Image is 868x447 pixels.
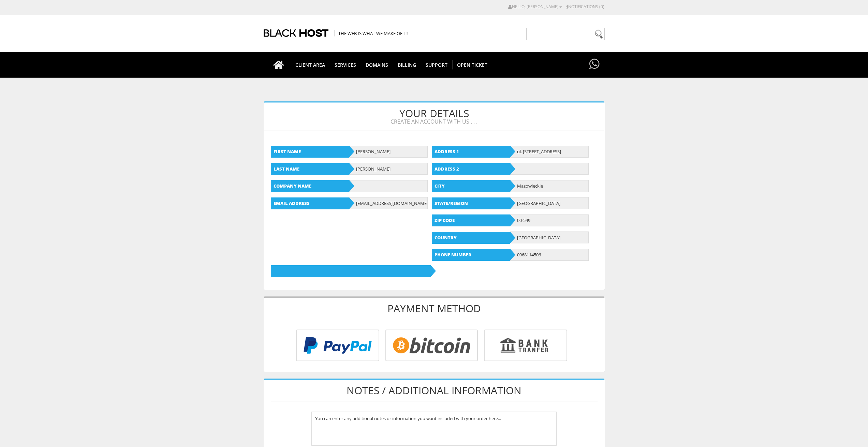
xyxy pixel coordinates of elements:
a: Billing [393,52,421,78]
b: Country [432,232,510,244]
a: Go to homepage [266,52,291,78]
b: Email Address [271,197,349,209]
a: Domains [361,52,393,78]
input: Need help? [526,28,605,40]
b: Company Name [271,180,349,192]
b: City [432,180,510,192]
img: PayPal.png [296,330,379,361]
img: Bank%20Transfer.png [484,330,567,361]
b: Phone Number [432,249,510,261]
span: The Web is what we make of it! [335,30,408,36]
a: SERVICES [330,52,361,78]
b: State/Region [432,197,510,209]
b: First Name [271,146,349,158]
h1: Notes / Additional Information [271,380,598,401]
a: Support [421,52,453,78]
span: CLIENT AREA [291,60,330,69]
span: Billing [393,60,421,69]
a: Open Ticket [452,52,492,78]
b: Address 2 [432,163,510,175]
b: Address 1 [432,146,510,158]
b: Last Name [271,163,349,175]
span: Open Ticket [452,60,492,69]
span: Support [421,60,453,69]
a: CLIENT AREA [291,52,330,78]
textarea: You can enter any additional notes or information you want included with your order here... [311,412,557,446]
h1: Your Details [264,102,604,130]
h1: Payment Method [264,298,604,319]
b: Zip Code [432,214,510,226]
span: Domains [361,60,393,69]
span: SERVICES [330,60,361,69]
a: Have questions? [588,52,601,77]
a: Notifications (0) [567,4,604,10]
span: Create an account with us . . . [269,119,599,125]
img: Bitcoin.png [385,330,478,361]
a: Hello, [PERSON_NAME] [508,4,562,10]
